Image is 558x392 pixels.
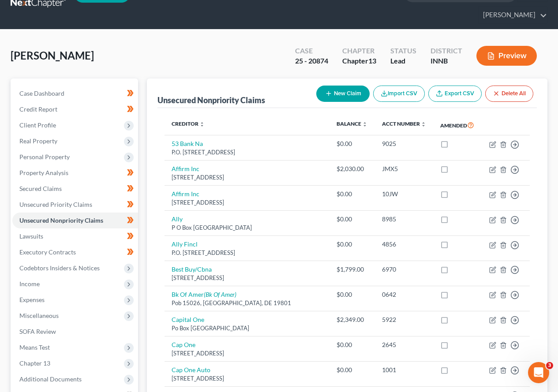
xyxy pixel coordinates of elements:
[382,215,427,224] div: 8985
[337,290,368,299] div: $0.00
[172,291,236,298] a: Bk Of Amer(Bk Of Amer)
[12,324,138,340] a: SOFA Review
[431,56,462,66] div: INNB
[342,56,376,66] div: Chapter
[12,86,138,101] a: Case Dashboard
[382,164,427,173] div: JMX5
[337,139,368,148] div: $0.00
[12,165,138,181] a: Property Analysis
[199,122,205,127] i: unfold_more
[337,190,368,198] div: $0.00
[19,185,62,192] span: Secured Claims
[172,240,198,248] a: Ally Fincl
[19,169,68,176] span: Property Analysis
[204,291,236,298] i: (Bk Of Amer)
[12,101,138,117] a: Credit Report
[19,312,59,319] span: Miscellaneous
[19,248,76,256] span: Executory Contracts
[19,201,92,208] span: Unsecured Priority Claims
[382,265,427,274] div: 6970
[172,249,322,257] div: P.O. [STREET_ADDRESS]
[19,232,43,240] span: Lawsuits
[316,86,370,102] button: New Claim
[172,198,322,207] div: [STREET_ADDRESS]
[172,148,322,157] div: P.O. [STREET_ADDRESS]
[172,190,199,198] a: Affirm Inc
[19,359,50,367] span: Chapter 13
[337,265,368,274] div: $1,799.00
[19,296,45,303] span: Expenses
[295,46,328,56] div: Case
[433,115,482,135] th: Amended
[172,265,212,273] a: Best Buy/Cbna
[172,324,322,332] div: Po Box [GEOGRAPHIC_DATA]
[19,137,57,145] span: Real Property
[382,340,427,349] div: 2645
[19,217,103,224] span: Unsecured Nonpriority Claims
[172,224,322,232] div: P O Box [GEOGRAPHIC_DATA]
[157,95,265,105] div: Unsecured Nonpriority Claims
[337,366,368,374] div: $0.00
[172,215,183,223] a: Ally
[12,197,138,213] a: Unsecured Priority Claims
[172,140,203,147] a: 53 Bank Na
[337,315,368,324] div: $2,349.00
[382,240,427,249] div: 4856
[172,316,204,323] a: Capital One
[172,120,205,127] a: Creditor unfold_more
[12,181,138,197] a: Secured Claims
[428,86,482,102] a: Export CSV
[373,86,425,102] button: Import CSV
[382,315,427,324] div: 5922
[476,46,537,66] button: Preview
[19,153,70,161] span: Personal Property
[19,90,64,97] span: Case Dashboard
[172,366,210,373] a: Cap One Auto
[368,56,376,65] span: 13
[19,375,82,383] span: Additional Documents
[382,120,426,127] a: Acct Number unfold_more
[337,240,368,249] div: $0.00
[19,105,57,113] span: Credit Report
[479,7,547,23] a: [PERSON_NAME]
[172,299,322,307] div: Pob 15026, [GEOGRAPHIC_DATA], DE 19801
[12,228,138,244] a: Lawsuits
[19,264,100,272] span: Codebtors Insiders & Notices
[382,190,427,198] div: 10JW
[431,46,462,56] div: District
[172,349,322,358] div: [STREET_ADDRESS]
[172,274,322,282] div: [STREET_ADDRESS]
[172,374,322,383] div: [STREET_ADDRESS]
[390,56,416,66] div: Lead
[12,244,138,260] a: Executory Contracts
[19,328,56,335] span: SOFA Review
[172,341,195,348] a: Cap One
[421,122,426,127] i: unfold_more
[19,280,40,287] span: Income
[382,139,427,148] div: 9025
[382,290,427,299] div: 0642
[382,366,427,374] div: 1001
[546,362,553,369] span: 3
[172,173,322,182] div: [STREET_ADDRESS]
[337,120,367,127] a: Balance unfold_more
[19,121,56,129] span: Client Profile
[342,46,376,56] div: Chapter
[337,215,368,224] div: $0.00
[362,122,367,127] i: unfold_more
[11,49,94,62] span: [PERSON_NAME]
[528,362,549,383] iframe: Intercom live chat
[12,213,138,228] a: Unsecured Nonpriority Claims
[390,46,416,56] div: Status
[19,343,50,351] span: Means Test
[172,165,199,172] a: Affirm Inc
[295,56,328,66] div: 25 - 20874
[337,340,368,349] div: $0.00
[485,86,533,102] button: Delete All
[337,164,368,173] div: $2,030.00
